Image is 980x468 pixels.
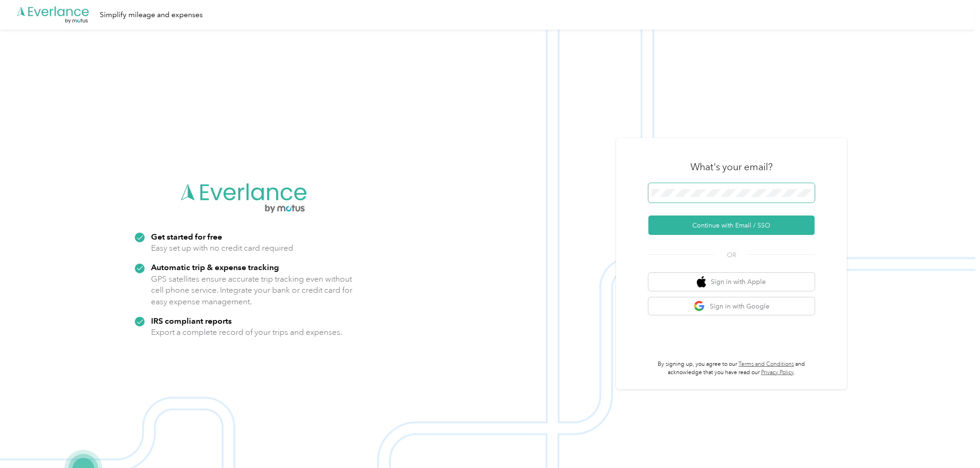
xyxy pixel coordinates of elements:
h3: What's your email? [690,160,773,173]
p: Export a complete record of your trips and expenses. [151,326,342,338]
div: Simplify mileage and expenses [100,9,203,21]
a: Privacy Policy [761,369,794,376]
strong: IRS compliant reports [151,316,232,326]
img: google logo [694,301,705,312]
button: apple logoSign in with Apple [648,273,815,291]
strong: Automatic trip & expense tracking [151,262,279,272]
button: Continue with Email / SSO [648,216,815,235]
p: GPS satellites ensure accurate trip tracking even without cell phone service. Integrate your bank... [151,273,353,308]
span: OR [715,250,748,260]
img: apple logo [697,276,706,288]
p: By signing up, you agree to our and acknowledge that you have read our . [648,360,815,376]
button: google logoSign in with Google [648,297,815,315]
strong: Get started for free [151,232,222,241]
a: Terms and Conditions [739,361,794,368]
p: Easy set up with no credit card required [151,242,293,254]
